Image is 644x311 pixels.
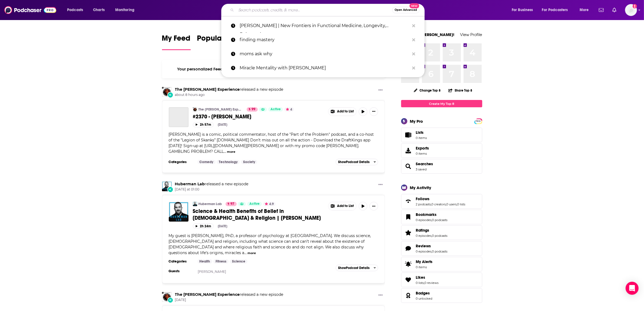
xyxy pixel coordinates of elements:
[376,292,385,299] button: Show More Button
[175,87,240,92] a: The Joe Rogan Experience
[432,218,432,222] span: ,
[249,201,260,207] span: Active
[197,259,212,264] a: Health
[175,187,249,192] span: [DATE] at 01:00
[401,194,482,209] span: Follows
[411,87,444,94] button: Change Top 8
[403,147,414,154] span: Exports
[625,4,637,16] button: Show profile menu
[193,107,197,112] a: The Joe Rogan Experience
[401,257,482,271] a: My Alerts
[416,244,448,248] a: Reviews
[416,212,437,217] span: Bookmarks
[197,34,243,50] a: Popular Feed
[167,297,173,303] div: New Episode
[416,291,430,296] span: Badges
[580,6,589,14] span: More
[447,202,457,206] a: 0 users
[193,208,321,221] span: Science & Health Benefits of Belief in [DEMOGRAPHIC_DATA] & Religion | [PERSON_NAME]
[416,167,427,171] a: 3 saved
[610,5,619,15] a: Show notifications dropdown
[169,233,371,255] span: My guest is [PERSON_NAME], PhD, a professor of psychology at [GEOGRAPHIC_DATA]. We discuss scienc...
[403,260,414,268] span: My Alerts
[241,160,257,164] a: Society
[240,47,409,61] p: moms ask why
[337,109,354,114] span: Add to List
[337,204,354,208] span: Add to List
[542,6,568,14] span: For Podcasters
[416,259,433,264] span: My Alerts
[236,6,392,14] input: Search podcasts, credits, & more...
[193,122,214,127] button: 2h 57m
[457,202,457,206] span: ,
[597,5,606,15] a: Show notifications dropdown
[625,4,637,16] span: Logged in as nicole.koremenos
[376,182,385,188] button: Show More Button
[416,291,432,296] a: Badges
[213,259,229,264] a: Fitness
[401,128,482,142] a: Lists
[416,130,427,135] span: Lists
[198,270,226,274] a: [PERSON_NAME]
[268,107,283,112] a: Active
[401,32,455,37] a: Welcome [PERSON_NAME]!
[4,5,56,15] img: Podchaser - Follow, Share and Rate Podcasts
[376,87,385,94] button: Show More Button
[226,4,430,16] div: Search podcasts, credits, & more...
[403,276,414,284] a: Likes
[162,182,172,191] img: Huberman Lab
[416,218,432,222] a: 0 episodes
[162,292,172,302] img: The Joe Rogan Experience
[218,224,227,228] div: [DATE]
[175,298,283,302] span: [DATE]
[169,259,193,264] h3: Categories
[626,282,639,295] div: Open Intercom Messenger
[432,202,446,206] a: 0 creators
[425,281,439,285] a: 0 reviews
[217,160,240,164] a: Technology
[392,7,420,13] button: Open AdvancedNew
[395,9,417,11] span: Open Advanced
[416,265,433,269] span: 0 items
[167,186,173,192] div: New Episode
[410,185,431,190] div: My Activity
[432,250,432,253] span: ,
[432,234,432,238] span: ,
[416,146,429,151] span: Exports
[175,292,240,297] a: The Joe Rogan Experience
[416,234,432,238] a: 0 episodes
[369,107,378,116] button: Show More Button
[401,241,482,256] span: Reviews
[199,107,243,112] a: The [PERSON_NAME] Experience
[416,130,424,135] span: Lists
[539,6,576,14] button: open menu
[336,159,378,165] button: ShowPodcast Details
[416,136,427,140] span: 0 items
[369,202,378,210] button: Show More Button
[199,202,222,206] a: Huberman Lab
[403,197,414,205] a: Follows
[63,6,90,14] button: open menu
[169,202,189,222] a: Science & Health Benefits of Belief in God & Religion | Dr. David DeSteno
[508,6,540,14] button: open menu
[247,107,258,112] a: 99
[245,250,247,255] span: ...
[416,250,432,253] a: 0 episodes
[416,275,425,280] span: Likes
[416,196,465,201] a: Follows
[401,225,482,240] span: Ratings
[475,119,481,123] span: PRO
[193,202,197,206] img: Huberman Lab
[403,245,414,252] a: Reviews
[252,107,256,112] span: 99
[162,34,191,46] span: My Feed
[416,228,430,233] span: Ratings
[221,47,425,61] a: moms ask why
[197,160,216,164] a: Comedy
[224,149,226,154] span: ...
[416,281,424,285] a: 0 lists
[424,281,425,285] span: ,
[175,292,283,297] h3: released a new episode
